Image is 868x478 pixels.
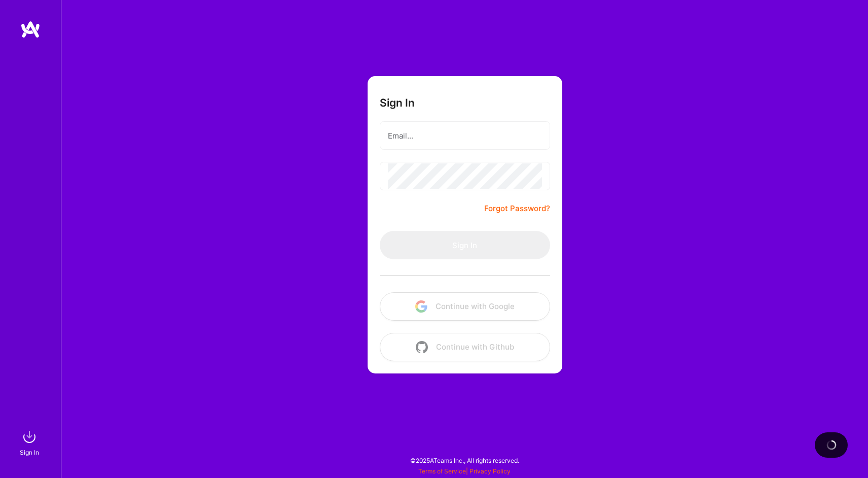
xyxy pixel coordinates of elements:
[19,427,40,447] img: sign in
[61,448,868,473] div: © 2025 ATeams Inc., All rights reserved.
[380,292,550,321] button: Continue with Google
[824,438,838,452] img: loading
[418,467,466,475] a: Terms of Service
[380,231,550,259] button: Sign In
[484,202,550,215] a: Forgot Password?
[469,467,511,475] a: Privacy Policy
[20,20,41,39] img: logo
[380,96,415,109] h3: Sign In
[21,427,40,458] a: sign inSign In
[418,467,511,475] span: |
[416,341,428,353] img: icon
[20,447,39,458] div: Sign In
[415,300,427,313] img: icon
[388,123,542,149] input: Email...
[380,333,550,361] button: Continue with Github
